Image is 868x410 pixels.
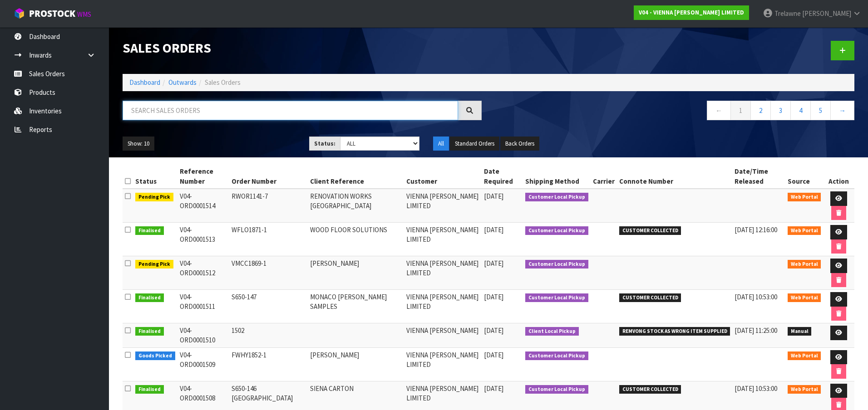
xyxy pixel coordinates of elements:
strong: V04 - VIENNA [PERSON_NAME] LIMITED [639,9,744,16]
th: Reference Number [178,164,229,189]
span: Finalised [135,226,164,235]
span: Pending Pick [135,260,173,269]
span: [DATE] 10:53:00 [735,384,777,393]
td: RWOR1141-7 [229,189,308,223]
nav: Page navigation [495,101,854,123]
span: [DATE] [484,192,503,200]
a: → [830,101,854,120]
td: V04-ORD0001509 [178,347,229,381]
span: [DATE] [484,293,503,301]
a: 3 [770,101,791,120]
th: Action [823,164,854,189]
td: VIENNA [PERSON_NAME] LIMITED [404,347,481,381]
a: 4 [790,101,811,120]
span: Customer Local Pickup [525,351,588,361]
td: VIENNA [PERSON_NAME] LIMITED [404,223,481,256]
span: Web Portal [788,226,821,235]
td: VIENNA [PERSON_NAME] LIMITED [404,189,481,223]
a: ← [707,101,731,120]
span: [DATE] 10:53:00 [735,293,777,301]
span: [DATE] [484,326,503,335]
td: WFLO1871-1 [229,223,308,256]
span: [DATE] [484,225,503,234]
strong: Status: [314,140,335,147]
th: Order Number [229,164,308,189]
th: Carrier [591,164,617,189]
h1: Sales Orders [123,41,482,56]
span: CUSTOMER COLLECTED [619,226,681,235]
span: Finalised [135,293,164,303]
th: Source [785,164,824,189]
td: V04-ORD0001513 [178,223,229,256]
a: Outwards [168,78,197,87]
td: V04-ORD0001512 [178,256,229,290]
span: Finalised [135,327,164,336]
input: Search sales orders [123,101,458,120]
button: Standard Orders [450,137,499,151]
button: Back Orders [500,137,539,151]
td: V04-ORD0001510 [178,323,229,348]
a: 1 [730,101,751,120]
th: Shipping Method [523,164,591,189]
span: [DATE] [484,259,503,268]
span: CUSTOMER COLLECTED [619,385,681,394]
span: Pending Pick [135,193,173,202]
button: All [433,137,449,151]
small: WMS [77,10,91,19]
td: VIENNA [PERSON_NAME] LIMITED [404,256,481,290]
span: [DATE] [484,384,503,393]
th: Client Reference [308,164,404,189]
span: Web Portal [788,385,821,394]
td: S650-147 [229,290,308,323]
span: Web Portal [788,351,821,361]
td: [PERSON_NAME] [308,347,404,381]
span: [DATE] [484,351,503,359]
span: Goods Picked [135,351,175,361]
th: Date/Time Released [732,164,785,189]
span: [PERSON_NAME] [802,9,851,18]
td: VMCC1869-1 [229,256,308,290]
span: Trelawne [774,9,801,18]
span: Web Portal [788,293,821,303]
a: 5 [810,101,831,120]
span: Sales Orders [205,78,241,87]
span: Customer Local Pickup [525,293,588,303]
span: Customer Local Pickup [525,260,588,269]
td: RENOVATION WORKS [GEOGRAPHIC_DATA] [308,189,404,223]
td: VIENNA [PERSON_NAME] LIMITED [404,290,481,323]
span: Web Portal [788,193,821,202]
span: Client Local Pickup [525,327,579,336]
td: V04-ORD0001511 [178,290,229,323]
span: Web Portal [788,260,821,269]
td: 1502 [229,323,308,348]
span: Finalised [135,385,164,394]
a: 2 [750,101,771,120]
a: Dashboard [129,78,160,87]
span: ProStock [29,8,75,20]
button: Show: 10 [123,137,154,151]
span: Customer Local Pickup [525,226,588,235]
th: Connote Number [617,164,733,189]
th: Customer [404,164,481,189]
span: Customer Local Pickup [525,193,588,202]
span: [DATE] 11:25:00 [735,326,777,335]
span: [DATE] 12:16:00 [735,225,777,234]
td: V04-ORD0001514 [178,189,229,223]
td: FWHY1852-1 [229,347,308,381]
td: VIENNA [PERSON_NAME] [404,323,481,348]
span: Manual [788,327,812,336]
th: Date Required [482,164,523,189]
span: Customer Local Pickup [525,385,588,394]
span: CUSTOMER COLLECTED [619,293,681,303]
img: cube-alt.png [14,8,25,19]
td: MONACO [PERSON_NAME] SAMPLES [308,290,404,323]
span: REMVONG STOCK AS WRONG ITEM SUPPLIED [619,327,730,336]
td: [PERSON_NAME] [308,256,404,290]
th: Status [133,164,178,189]
td: WOOD FLOOR SOLUTIONS [308,223,404,256]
